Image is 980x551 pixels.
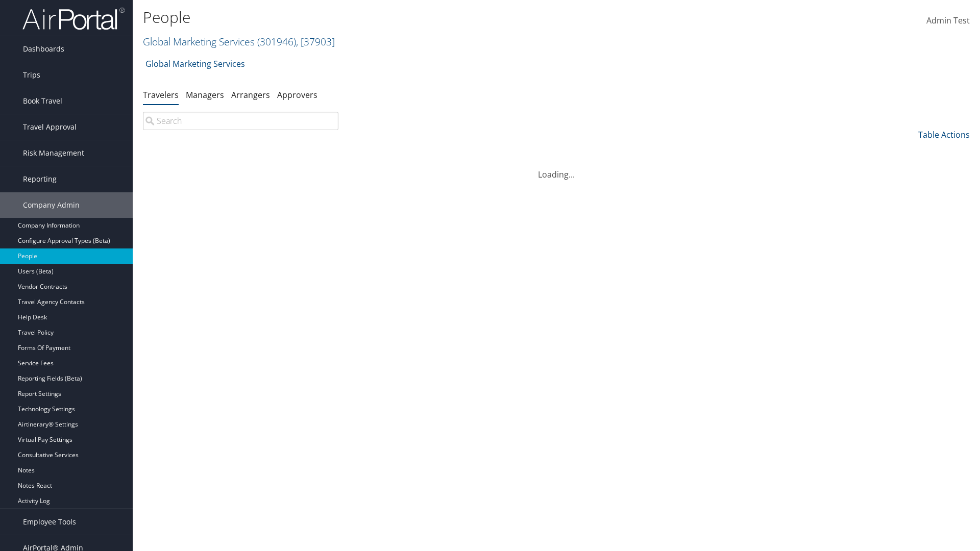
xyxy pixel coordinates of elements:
a: Travelers [143,89,179,101]
a: Arrangers [231,89,270,101]
img: airportal-logo.png [22,7,125,31]
span: , [ 37903 ] [296,35,335,48]
span: Risk Management [23,140,84,166]
span: ( 301946 ) [257,35,296,48]
a: Managers [186,89,224,101]
span: Reporting [23,166,57,192]
span: Travel Approval [23,114,77,140]
input: Search [143,112,338,130]
a: Approvers [277,89,317,101]
span: Dashboards [23,36,64,62]
a: Global Marketing Services [143,35,335,48]
span: Employee Tools [23,509,76,535]
span: Book Travel [23,88,62,114]
a: Global Marketing Services [145,54,245,74]
span: Company Admin [23,192,80,218]
span: Admin Test [926,15,970,26]
h1: People [143,7,694,28]
a: Admin Test [926,5,970,37]
span: Trips [23,62,40,88]
a: Table Actions [918,129,970,140]
div: Loading... [143,156,970,181]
